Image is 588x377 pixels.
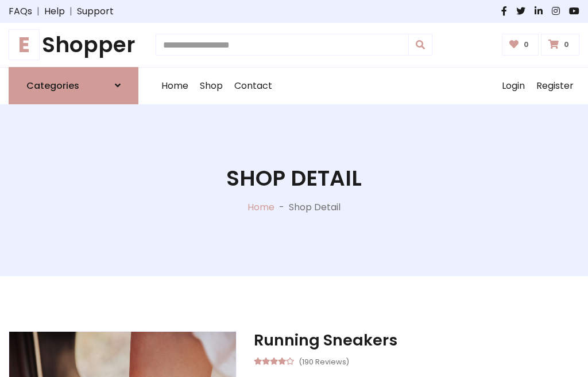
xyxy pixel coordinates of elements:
[521,40,532,50] span: 0
[226,166,362,191] h1: Shop Detail
[9,29,40,60] span: E
[156,68,194,104] a: Home
[289,201,341,214] p: Shop Detail
[531,68,579,104] a: Register
[247,201,274,214] a: Home
[541,34,579,56] a: 0
[65,5,77,18] span: |
[254,331,579,349] h3: Running Sneakers
[9,32,138,58] h1: Shopper
[9,5,32,18] a: FAQs
[32,5,44,18] span: |
[299,354,349,368] small: (190 Reviews)
[44,5,65,18] a: Help
[274,201,289,214] p: -
[26,80,79,91] h6: Categories
[9,67,138,104] a: Categories
[229,68,278,104] a: Contact
[77,5,114,18] a: Support
[194,68,229,104] a: Shop
[9,32,138,58] a: EShopper
[561,40,572,50] span: 0
[496,68,531,104] a: Login
[502,34,539,56] a: 0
